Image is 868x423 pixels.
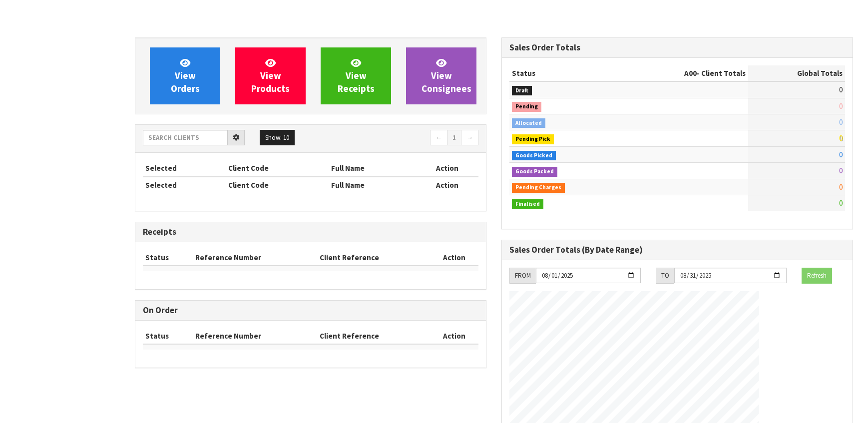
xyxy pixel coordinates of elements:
span: Goods Packed [512,167,557,177]
th: Action [416,160,478,176]
th: Selected [143,160,226,176]
span: 0 [839,85,843,94]
span: View Products [251,57,290,94]
span: 0 [839,198,843,208]
th: - Client Totals [620,65,748,81]
th: Reference Number [193,250,317,266]
span: View Consignees [422,57,471,94]
th: Full Name [329,177,416,193]
input: Search clients [143,130,228,145]
span: 0 [839,133,843,143]
th: Client Reference [317,328,430,344]
th: Client Reference [317,250,430,266]
a: ViewOrders [150,47,220,104]
button: Refresh [802,268,832,284]
button: Show: 10 [260,130,295,146]
th: Action [430,328,478,344]
h3: Sales Order Totals (By Date Range) [509,245,845,255]
th: Client Code [226,177,329,193]
span: View Orders [171,57,200,94]
span: Pending Pick [512,134,554,144]
span: Pending Charges [512,183,565,193]
a: ViewReceipts [321,47,391,104]
th: Full Name [329,160,416,176]
th: Action [416,177,478,193]
a: ViewConsignees [406,47,476,104]
span: Finalised [512,199,543,209]
h3: Receipts [143,227,478,237]
a: ← [430,130,447,146]
a: 1 [447,130,461,146]
a: → [461,130,478,146]
th: Client Code [226,160,329,176]
div: TO [656,268,674,284]
span: Draft [512,86,532,96]
span: A00 [684,68,697,78]
th: Selected [143,177,226,193]
span: Goods Picked [512,151,556,161]
span: 0 [839,117,843,127]
th: Status [509,65,620,81]
span: Allocated [512,118,545,128]
a: ViewProducts [235,47,306,104]
th: Action [430,250,478,266]
span: Pending [512,102,541,112]
th: Status [143,328,193,344]
span: 0 [839,182,843,192]
th: Status [143,250,193,266]
h3: On Order [143,306,478,315]
th: Global Totals [748,65,845,81]
span: 0 [839,101,843,111]
span: View Receipts [338,57,375,94]
th: Reference Number [193,328,317,344]
nav: Page navigation [318,130,478,147]
h3: Sales Order Totals [509,43,845,52]
div: FROM [509,268,536,284]
span: 0 [839,150,843,159]
span: 0 [839,166,843,175]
